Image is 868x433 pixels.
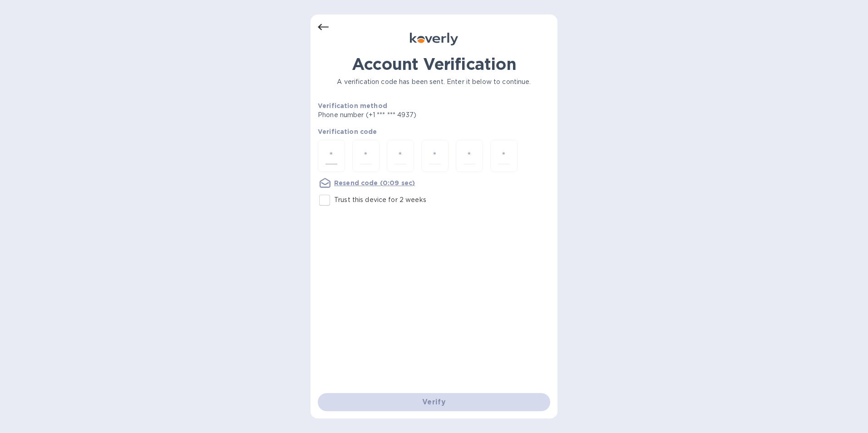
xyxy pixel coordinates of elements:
p: Verification code [318,127,550,136]
h1: Account Verification [318,54,550,74]
p: Phone number (+1 *** *** 4937) [318,110,486,120]
p: Trust this device for 2 weeks [334,195,426,205]
b: Verification method [318,102,387,109]
u: Resend code (0:09 sec) [334,179,415,187]
p: A verification code has been sent. Enter it below to continue. [318,77,550,87]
